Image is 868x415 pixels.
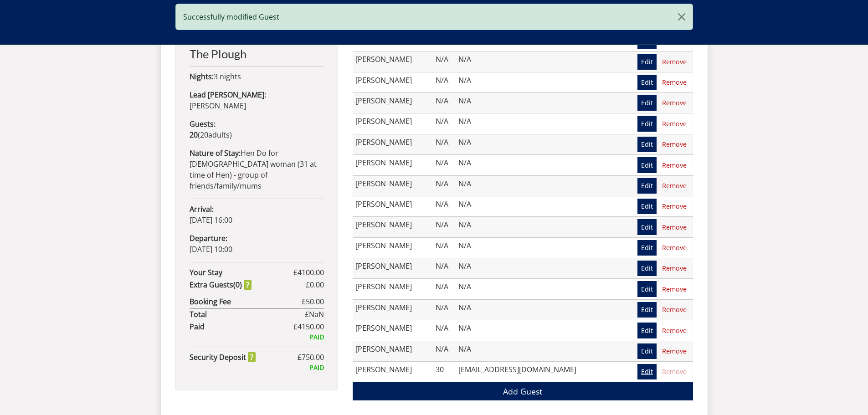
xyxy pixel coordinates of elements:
span: 0 [236,280,240,290]
td: N/A [456,175,617,196]
a: Edit [637,157,657,173]
a: Remove [658,323,690,338]
strong: Total [190,309,305,320]
td: N/A [433,320,456,341]
td: N/A [456,279,617,299]
p: [DATE] 16:00 [190,204,324,225]
td: [PERSON_NAME] [353,72,433,92]
td: N/A [433,72,456,92]
a: Remove [658,178,690,194]
span: £ [293,267,324,278]
td: [PERSON_NAME] [353,92,433,113]
a: Edit [637,343,657,359]
td: N/A [456,299,617,320]
td: [PERSON_NAME] [353,155,433,175]
span: adult [200,130,230,140]
td: [PERSON_NAME] [353,196,433,216]
div: Successfully modified Guest [175,4,693,30]
a: Remove [658,364,690,379]
a: Remove [658,199,690,214]
div: PAID [190,332,324,342]
a: Edit [637,178,657,194]
a: Edit [637,323,657,338]
a: Edit [637,219,657,235]
a: Edit [637,281,657,297]
td: N/A [456,320,617,341]
strong: Departure: [190,233,227,243]
strong: Nights: [190,72,214,82]
span: 750.00 [302,352,324,362]
td: [PERSON_NAME] [353,279,433,299]
h2: The Plough [190,47,324,60]
a: Add Guest [353,382,693,400]
td: N/A [456,51,617,72]
a: Edit [637,302,657,318]
td: [PERSON_NAME] [353,258,433,279]
strong: Guests: [190,119,216,129]
p: [DATE] 10:00 [190,233,324,255]
span: 4150.00 [298,322,324,332]
a: Edit [637,364,657,379]
a: Remove [658,95,690,111]
a: Remove [658,157,690,173]
p: 3 nights [190,71,324,82]
a: Remove [658,261,690,276]
td: N/A [456,217,617,237]
td: N/A [433,341,456,361]
p: Hen Do for [DEMOGRAPHIC_DATA] woman (31 at time of Hen) - group of friends/family/mums [190,148,324,191]
a: Remove [658,54,690,69]
td: N/A [433,175,456,196]
a: Remove [658,240,690,256]
td: N/A [456,113,617,134]
a: Remove [658,343,690,359]
a: Edit [637,75,657,90]
td: N/A [433,279,456,299]
td: N/A [433,258,456,279]
div: PAID [190,363,324,373]
td: N/A [456,72,617,92]
a: Remove [658,302,690,318]
td: N/A [433,51,456,72]
span: £ [306,279,324,290]
span: 50.00 [306,297,324,307]
strong: Nature of Stay: [190,148,241,158]
td: N/A [433,299,456,320]
span: £ [293,321,324,332]
td: N/A [433,134,456,154]
iframe: Customer reviews powered by Trustpilot [171,32,267,40]
td: N/A [433,155,456,175]
span: s [230,280,233,290]
span: £ [298,352,324,363]
a: Remove [658,281,690,297]
td: N/A [456,237,617,258]
td: N/A [433,92,456,113]
td: [EMAIL_ADDRESS][DOMAIN_NAME] [456,362,617,382]
span: 0.00 [310,280,324,290]
td: N/A [433,237,456,258]
a: Remove [658,219,690,235]
td: N/A [433,217,456,237]
td: N/A [456,134,617,154]
span: £ [305,309,324,320]
td: [PERSON_NAME] [353,237,433,258]
strong: 20 [190,130,198,140]
td: [PERSON_NAME] [353,51,433,72]
td: [PERSON_NAME] [353,217,433,237]
span: 4100.00 [298,267,324,277]
a: Edit [637,240,657,256]
td: [PERSON_NAME] [353,320,433,341]
a: Edit [637,95,657,111]
td: N/A [433,113,456,134]
span: [PERSON_NAME] [190,101,246,111]
td: N/A [456,155,617,175]
td: N/A [456,341,617,361]
a: Edit [637,261,657,276]
td: 30 [433,362,456,382]
strong: Arrival: [190,204,214,214]
strong: Extra Guest ( ) [190,279,252,290]
td: N/A [456,196,617,216]
td: N/A [456,92,617,113]
td: [PERSON_NAME] [353,341,433,361]
span: ( ) [190,130,232,140]
td: [PERSON_NAME] [353,175,433,196]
